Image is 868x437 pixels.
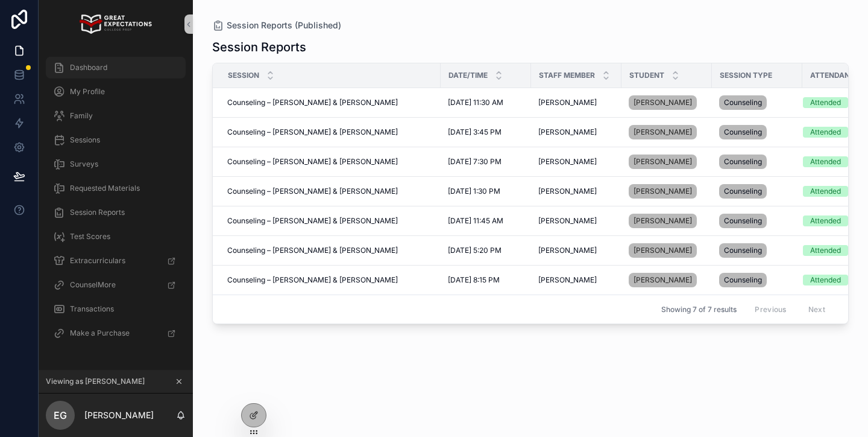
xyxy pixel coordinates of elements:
a: My Profile [46,81,186,103]
span: Counseling – [PERSON_NAME] & [PERSON_NAME] [227,246,398,255]
span: [PERSON_NAME] [634,187,692,196]
a: [PERSON_NAME] [629,93,705,112]
span: Counseling – [PERSON_NAME] & [PERSON_NAME] [227,98,398,107]
span: [PERSON_NAME] [634,127,692,137]
p: [PERSON_NAME] [84,409,154,421]
span: Counseling – [PERSON_NAME] & [PERSON_NAME] [227,216,398,226]
div: Attended [810,186,841,197]
a: [DATE] 8:15 PM [448,275,524,285]
a: [PERSON_NAME] [538,127,614,137]
span: [PERSON_NAME] [634,98,692,107]
a: [PERSON_NAME] [629,123,705,142]
span: [PERSON_NAME] [634,157,692,167]
span: My Profile [70,87,105,97]
span: Dashboard [70,63,107,72]
div: Attended [810,215,841,226]
a: [PERSON_NAME] [538,187,614,196]
span: [DATE] 5:20 PM [448,246,502,255]
span: Counseling – [PERSON_NAME] & [PERSON_NAME] [227,157,398,167]
span: [PERSON_NAME] [538,127,597,137]
a: [PERSON_NAME] [629,95,697,110]
span: CounselMore [70,280,116,290]
span: [DATE] 11:45 AM [448,216,503,226]
span: Counseling – [PERSON_NAME] & [PERSON_NAME] [227,187,398,196]
a: [DATE] 11:30 AM [448,98,524,107]
a: Counseling [719,211,795,231]
a: [PERSON_NAME] [629,270,705,290]
img: App logo [80,14,151,34]
a: Session Reports [46,202,186,223]
a: Extracurriculars [46,250,186,272]
span: Counseling [724,98,762,107]
a: Counseling – [PERSON_NAME] & [PERSON_NAME] [227,187,433,196]
span: Family [70,111,93,121]
a: Sessions [46,129,186,151]
span: [PERSON_NAME] [538,275,597,285]
a: Family [46,105,186,127]
div: Attended [810,275,841,285]
a: [PERSON_NAME] [629,241,705,260]
span: Counseling – [PERSON_NAME] & [PERSON_NAME] [227,275,398,285]
div: Attended [810,127,841,138]
a: [PERSON_NAME] [538,157,614,167]
a: [DATE] 11:45 AM [448,216,524,226]
a: [PERSON_NAME] [629,152,705,171]
a: [DATE] 1:30 PM [448,187,524,196]
span: Counseling [724,187,762,196]
a: Surveys [46,153,186,175]
span: Sessions [70,135,100,145]
span: Extracurriculars [70,256,125,266]
span: [PERSON_NAME] [634,275,692,285]
a: Counseling [719,93,795,112]
span: Session Type [720,71,772,80]
span: [PERSON_NAME] [538,246,597,255]
span: [DATE] 11:30 AM [448,98,503,107]
a: Counseling – [PERSON_NAME] & [PERSON_NAME] [227,127,433,137]
a: Session Reports (Published) [212,19,341,31]
span: Staff Member [539,71,595,80]
span: [PERSON_NAME] [634,246,692,255]
a: Counseling [719,270,795,290]
a: Counseling [719,182,795,201]
span: Session Reports (Published) [227,19,341,31]
h1: Session Reports [212,39,306,56]
a: [PERSON_NAME] [538,246,614,255]
a: Counseling – [PERSON_NAME] & [PERSON_NAME] [227,216,433,226]
span: [PERSON_NAME] [538,157,597,167]
span: Counseling [724,246,762,255]
a: Transactions [46,298,186,320]
span: Requested Materials [70,183,140,193]
span: EG [54,408,67,423]
span: Test Scores [70,232,110,241]
span: Session Reports [70,208,125,217]
span: Showing 7 of 7 results [661,305,737,314]
span: Counseling [724,157,762,167]
span: Session [228,71,259,80]
span: [PERSON_NAME] [538,216,597,226]
span: Counseling [724,216,762,226]
span: [DATE] 3:45 PM [448,127,502,137]
span: [DATE] 7:30 PM [448,157,502,167]
div: scrollable content [39,48,193,360]
span: Transactions [70,304,114,314]
span: Viewing as [PERSON_NAME] [46,377,145,386]
a: CounselMore [46,274,186,296]
a: Dashboard [46,57,186,78]
a: Counseling – [PERSON_NAME] & [PERSON_NAME] [227,157,433,167]
a: [PERSON_NAME] [538,216,614,226]
a: [PERSON_NAME] [629,211,705,231]
a: [DATE] 5:20 PM [448,246,524,255]
a: [PERSON_NAME] [629,243,697,258]
a: Make a Purchase [46,322,186,344]
a: [PERSON_NAME] [629,273,697,287]
div: Attended [810,156,841,167]
span: [PERSON_NAME] [538,187,597,196]
a: Counseling – [PERSON_NAME] & [PERSON_NAME] [227,246,433,255]
a: Counseling [719,123,795,142]
a: [PERSON_NAME] [629,182,705,201]
a: Test Scores [46,226,186,247]
a: [PERSON_NAME] [629,214,697,228]
span: Student [629,71,664,80]
a: Requested Materials [46,177,186,199]
div: Attended [810,245,841,256]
